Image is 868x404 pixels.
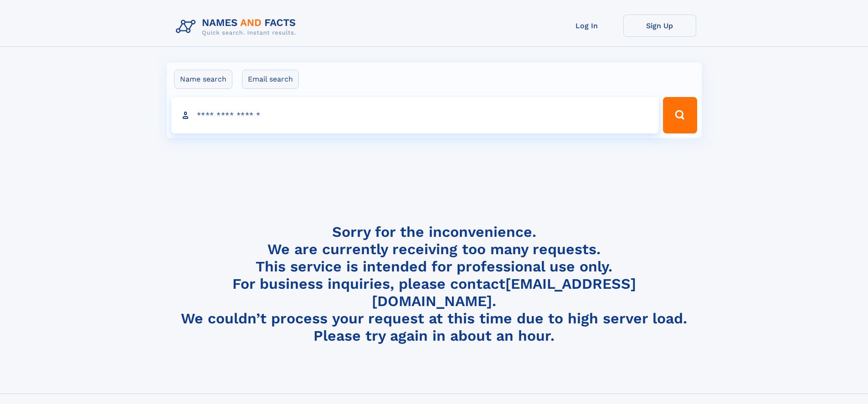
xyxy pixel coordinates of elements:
[171,97,659,133] input: search input
[663,97,697,133] button: Search Button
[172,223,696,345] h4: Sorry for the inconvenience. We are currently receiving too many requests. This service is intend...
[623,15,696,37] a: Sign Up
[550,15,623,37] a: Log In
[174,70,232,89] label: Name search
[242,70,299,89] label: Email search
[372,275,636,310] a: [EMAIL_ADDRESS][DOMAIN_NAME]
[172,15,303,39] img: Logo Names and Facts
